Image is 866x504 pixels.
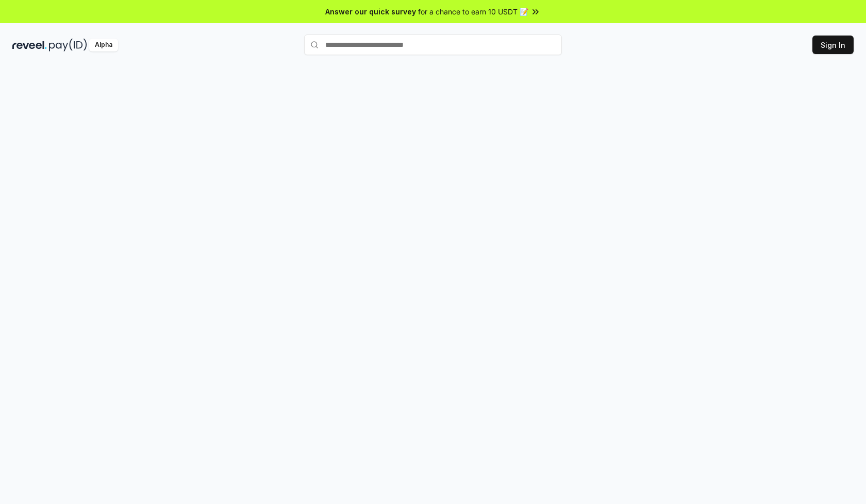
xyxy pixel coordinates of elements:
[325,6,416,17] span: Answer our quick survey
[812,36,854,54] button: Sign In
[418,6,528,17] span: for a chance to earn 10 USDT 📝
[12,39,47,51] img: reveel_dark
[89,39,118,51] div: Alpha
[49,39,87,51] img: pay_id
